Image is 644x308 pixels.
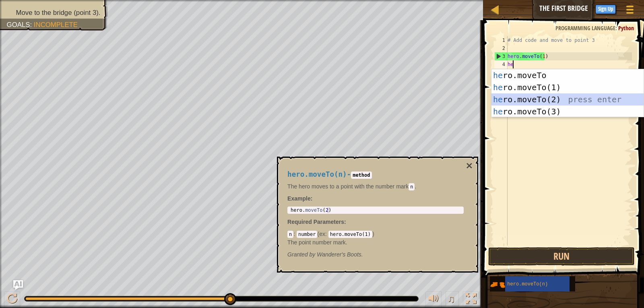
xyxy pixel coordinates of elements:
span: : [293,231,297,237]
span: Granted by [287,251,317,258]
p: The hero moves to a point with the number mark . [287,182,464,190]
code: method [351,172,372,179]
code: n [409,183,415,190]
span: ex [319,231,325,237]
code: number [297,231,317,238]
code: n [287,231,293,238]
span: : [344,219,346,225]
h4: - [287,171,464,178]
div: ( ) [287,230,464,246]
span: Example [287,195,311,202]
strong: : [287,195,312,202]
p: The point number mark. [287,238,464,246]
em: Wanderer's Boots. [287,251,363,258]
span: hero.moveTo(n) [287,170,347,178]
code: hero.moveTo(1) [328,231,372,238]
span: : [325,231,328,237]
span: Required Parameters [287,219,344,225]
button: × [466,160,473,172]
